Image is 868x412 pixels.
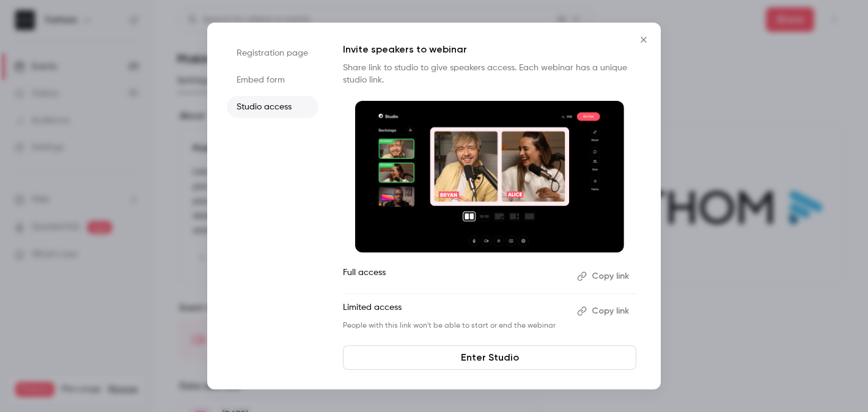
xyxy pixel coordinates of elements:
[355,101,624,252] img: Invite speakers to webinar
[343,321,567,331] p: People with this link won't be able to start or end the webinar
[343,42,636,57] p: Invite speakers to webinar
[343,62,636,86] p: Share link to studio to give speakers access. Each webinar has a unique studio link.
[343,267,567,286] p: Full access
[343,345,636,370] a: Enter Studio
[572,301,636,321] button: Copy link
[227,42,318,64] li: Registration page
[572,267,636,286] button: Copy link
[227,96,318,118] li: Studio access
[343,301,567,321] p: Limited access
[631,28,656,52] button: Close
[227,69,318,91] li: Embed form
